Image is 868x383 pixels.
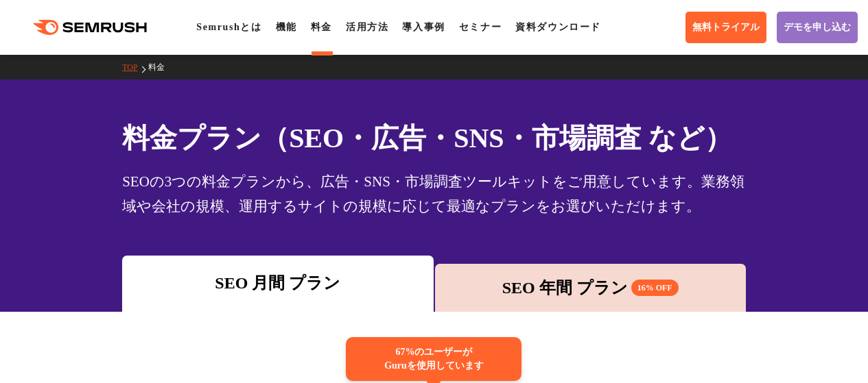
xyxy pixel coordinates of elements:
[777,12,858,43] a: デモを申し込む
[129,271,426,295] div: SEO 月間 プラン
[631,280,679,296] span: 16% OFF
[122,169,746,219] div: SEOの3つの料金プランから、広告・SNS・市場調査ツールキットをご用意しています。業務領域や会社の規模、運用するサイトの規模に応じて最適なプランをお選びいただけます。
[311,22,332,32] a: 料金
[276,22,297,32] a: 機能
[784,21,851,34] span: デモを申し込む
[196,22,261,32] a: Semrushとは
[346,337,521,381] div: 67%のユーザーが Guruを使用しています
[122,62,148,72] a: TOP
[402,22,445,32] a: 導入事例
[122,118,746,158] h1: 料金プラン（SEO・広告・SNS・市場調査 など）
[515,22,601,32] a: 資料ダウンロード
[346,22,388,32] a: 活用方法
[685,12,766,43] a: 無料トライアル
[692,21,760,34] span: 無料トライアル
[459,22,502,32] a: セミナー
[148,62,175,72] a: 料金
[442,275,739,300] div: SEO 年間 プラン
